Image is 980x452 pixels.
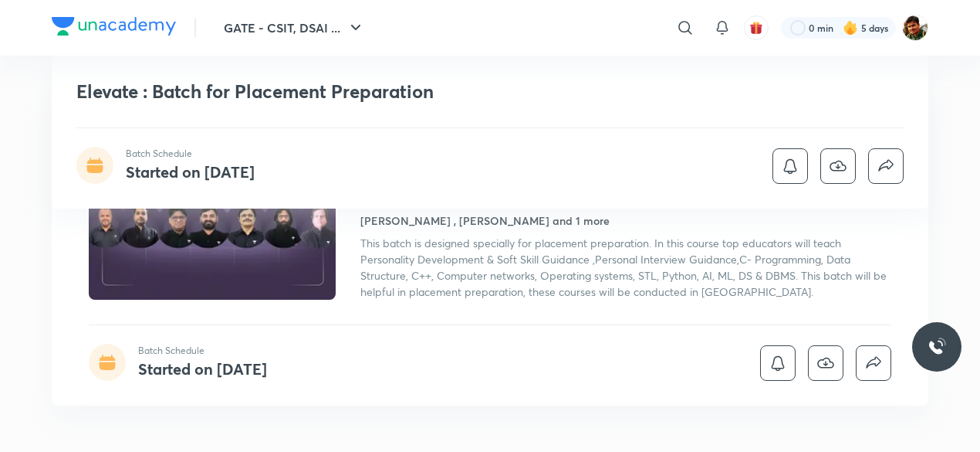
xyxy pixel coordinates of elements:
[215,12,374,43] button: GATE - CSIT, DSAI ...
[138,344,267,358] p: Batch Schedule
[902,15,928,41] img: SUVRO
[126,147,255,161] p: Batch Schedule
[744,15,769,40] button: avatar
[360,212,610,229] h4: [PERSON_NAME] , [PERSON_NAME] and 1 more
[52,17,176,36] img: Company Logo
[360,236,887,299] span: This batch is designed specially for placement preparation. In this course top educators will tea...
[86,159,338,301] img: Thumbnail
[843,20,858,36] img: streak
[126,161,255,182] h4: Started on [DATE]
[928,338,946,356] img: ttu
[749,21,763,35] img: avatar
[76,80,681,103] h1: Elevate : Batch for Placement Preparation
[52,17,176,39] a: Company Logo
[138,359,267,379] h4: Started on [DATE]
